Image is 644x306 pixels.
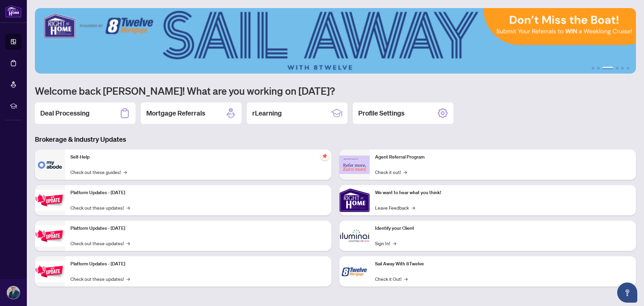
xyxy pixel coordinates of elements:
[393,239,396,247] span: →
[70,225,326,232] p: Platform Updates - [DATE]
[375,239,396,247] a: Sign In!→
[146,108,205,118] h2: Mortgage Referrals
[375,168,407,176] a: Check it out!→
[40,108,90,118] h2: Deal Processing
[375,260,631,268] p: Sail Away With 8Twelve
[412,204,415,211] span: →
[358,108,405,118] h2: Profile Settings
[321,152,329,160] span: pushpin
[339,256,370,287] img: Sail Away With 8Twelve
[602,67,613,70] button: 3
[597,67,600,70] button: 2
[35,8,636,74] img: Slide 2
[123,168,127,176] span: →
[404,168,407,176] span: →
[375,275,408,282] a: Check it Out!→
[35,135,636,144] h3: Brokerage & Industry Updates
[126,204,130,211] span: →
[70,260,326,268] p: Platform Updates - [DATE]
[404,275,408,282] span: →
[375,204,415,211] a: Leave Feedback→
[35,84,636,97] h1: Welcome back [PERSON_NAME]! What are you working on [DATE]?
[35,190,65,211] img: Platform Updates - July 21, 2025
[5,5,21,17] img: logo
[375,189,631,196] p: We want to hear what you think!
[339,185,370,215] img: We want to hear what you think!
[617,282,637,303] button: Open asap
[70,154,326,161] p: Self-Help
[126,239,130,247] span: →
[70,168,127,176] a: Check out these guides!→
[252,108,282,118] h2: rLearning
[375,154,631,161] p: Agent Referral Program
[126,275,130,282] span: →
[70,275,130,282] a: Check out these updates!→
[35,261,65,282] img: Platform Updates - June 23, 2025
[616,67,619,70] button: 4
[621,67,624,70] button: 5
[70,189,326,196] p: Platform Updates - [DATE]
[627,67,629,70] button: 6
[592,67,594,70] button: 1
[339,156,370,174] img: Agent Referral Program
[70,239,130,247] a: Check out these updates!→
[7,286,20,299] img: Profile Icon
[35,225,65,247] img: Platform Updates - July 8, 2025
[375,225,631,232] p: Identify your Client
[35,149,65,180] img: Self-Help
[70,204,130,211] a: Check out these updates!→
[339,221,370,251] img: Identify your Client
